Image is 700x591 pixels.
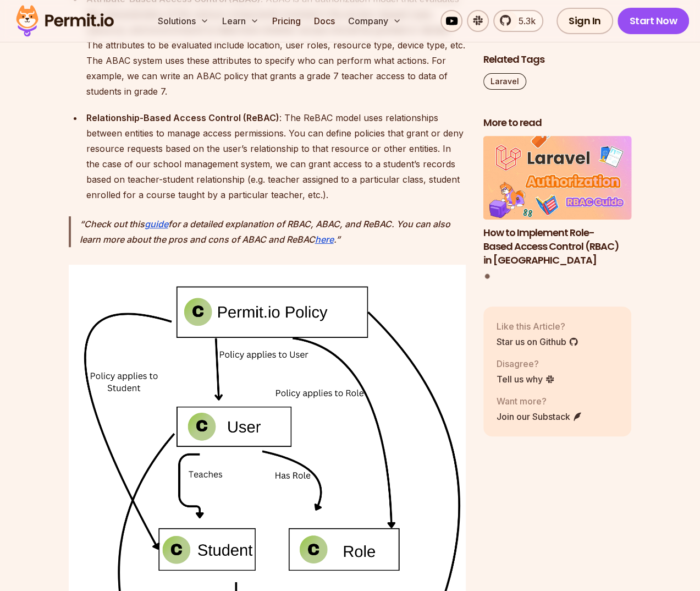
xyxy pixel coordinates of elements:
img: Permit logo [11,2,119,40]
span: 5.3k [512,14,536,28]
a: How to Implement Role-Based Access Control (RBAC) in LaravelHow to Implement Role-Based Access Co... [483,136,632,267]
button: Company [344,10,406,32]
h2: Related Tags [483,53,632,67]
li: 1 of 1 [483,136,632,267]
a: Docs [310,10,339,32]
p: Disagree? [497,357,555,370]
img: How to Implement Role-Based Access Control (RBAC) in Laravel [483,136,632,220]
p: Want more? [497,395,582,408]
a: Star us on Github [497,335,578,348]
a: guide [145,218,168,229]
a: here [315,234,334,245]
strong: Relationship-Based Access Control (ReBAC) [86,112,279,123]
h2: More to read [483,116,632,130]
a: Laravel [483,73,526,90]
button: Go to slide 1 [485,274,490,279]
a: Tell us why [497,373,555,386]
p: Check out this for a detailed explanation of RBAC, ABAC, and ReBAC. You can also learn more about... [80,216,466,247]
button: Solutions [153,10,213,32]
a: Sign In [556,8,613,34]
a: Join our Substack [497,410,582,423]
a: Pricing [268,10,305,32]
button: Learn [218,10,263,32]
a: Start Now [618,8,690,34]
div: : The ReBAC model uses relationships between entities to manage access permissions. You can defin... [86,110,466,203]
a: 5.3k [493,10,543,32]
div: Posts [483,136,632,281]
h3: How to Implement Role-Based Access Control (RBAC) in [GEOGRAPHIC_DATA] [483,226,632,267]
p: Like this Article? [497,320,578,333]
